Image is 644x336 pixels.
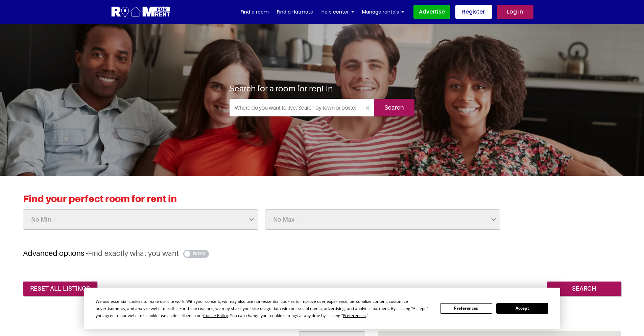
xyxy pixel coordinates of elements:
[277,7,313,17] a: Find a flatmate
[374,99,414,116] input: Search
[88,249,179,257] span: Find exactly what you want
[547,282,621,296] input: Search
[362,7,404,17] a: Manage rentals
[241,7,269,17] a: Find a room
[321,7,354,17] a: Help center
[230,83,333,93] h1: Search for a room for rent in
[23,193,621,209] h2: Find your perfect room for rent in
[23,282,97,296] a: reset all listings
[203,313,228,318] span: Cookie Policy
[455,5,492,19] a: Register
[23,249,621,258] h3: Advanced options -
[111,6,171,18] img: Logo for Room for Rent, featuring a welcoming design with a house icon and modern typography
[230,99,362,116] input: Where do you want to live. Search by town or postcode
[96,298,432,319] div: We use essential cookies to make our site work. With your consent, we may also use non-essential ...
[84,288,560,329] div: Cookie Consent Prompt
[413,5,450,19] a: Advertise
[496,303,548,314] button: Accept
[497,5,533,19] a: Log in
[440,303,492,314] button: Preferences
[343,313,366,318] span: Preferences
